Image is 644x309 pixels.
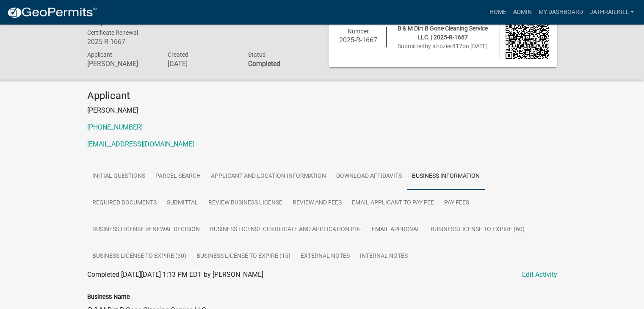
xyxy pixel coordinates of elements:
[407,163,485,190] a: Business Information
[87,51,112,58] span: Applicant
[167,51,188,58] span: Created
[205,216,367,243] a: Business License Certificate And Application PDF
[87,140,194,148] a: [EMAIL_ADDRESS][DOMAIN_NAME]
[337,36,380,44] h6: 2025-R-1667
[150,163,206,190] a: Parcel search
[203,190,287,217] a: Review Business License
[87,216,205,243] a: Business License Renewal Decision
[87,90,557,102] h4: Applicant
[162,190,203,217] a: Submittal
[535,4,586,20] a: My Dashboard
[248,51,265,58] span: Status
[296,243,355,270] a: External Notes
[87,38,155,46] h6: 2025-R-1667
[87,270,263,279] span: Completed [DATE][DATE] 1:13 PM EDT by [PERSON_NAME]
[398,25,488,41] span: B & M Dirt B Gone Cleaning Service LLC. | 2025-R-1667
[347,190,439,217] a: Email Applicant to Pay Fee
[87,123,143,131] a: [PHONE_NUMBER]
[191,243,296,270] a: Business License to Expire (15)
[586,4,637,20] a: Jathrailkill
[439,190,474,217] a: Pay Fees
[509,4,535,20] a: Admin
[486,4,509,20] a: Home
[87,60,155,68] h6: [PERSON_NAME]
[87,294,130,300] label: Business Name
[248,60,280,68] strong: Completed
[348,28,369,35] span: Number
[425,43,462,50] span: by strozier817
[355,243,413,270] a: Internal Notes
[167,60,235,68] h6: [DATE]
[426,216,530,243] a: Business License to Expire (60)
[206,163,331,190] a: Applicant and Location Information
[398,43,488,50] span: Submitted on [DATE]
[287,190,347,217] a: Review and Fees
[87,243,191,270] a: Business License to Expire (30)
[87,163,150,190] a: Initial Questions
[331,163,407,190] a: Download Affidavits
[522,270,557,280] a: Edit Activity
[87,105,557,116] p: [PERSON_NAME]
[87,190,162,217] a: Required Documents
[367,216,426,243] a: Email Approval
[506,16,549,59] img: QR code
